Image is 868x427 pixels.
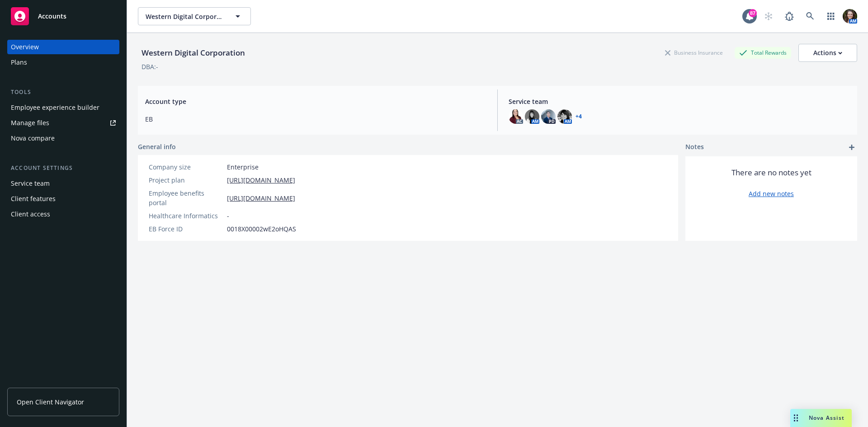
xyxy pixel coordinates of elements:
[227,211,229,221] span: -
[660,47,727,58] div: Business Insurance
[525,109,539,124] img: photo
[11,176,50,191] div: Service team
[7,192,119,206] a: Client features
[576,114,582,119] a: +4
[7,40,119,54] a: Overview
[843,9,857,23] img: photo
[798,44,857,62] button: Actions
[149,224,223,234] div: EB Force ID
[759,7,778,25] a: Start snowing
[227,224,296,234] span: 0018X00002wE2oHQAS
[149,188,223,207] div: Employee benefits portal
[227,193,295,203] a: [URL][DOMAIN_NAME]
[685,142,704,153] span: Notes
[801,7,819,25] a: Search
[17,397,84,407] span: Open Client Navigator
[790,409,802,427] div: Drag to move
[557,109,572,124] img: photo
[11,207,50,221] div: Client access
[790,409,852,427] button: Nova Assist
[227,162,259,172] span: Enterprise
[541,109,556,124] img: photo
[145,114,486,124] span: EB
[7,131,119,145] a: Nova compare
[846,142,857,153] a: add
[11,40,39,54] div: Overview
[149,162,223,172] div: Company size
[145,97,486,106] span: Account type
[138,142,176,151] span: General info
[11,116,49,130] div: Manage files
[138,7,251,25] button: Western Digital Corporation
[809,414,844,422] span: Nova Assist
[509,97,850,106] span: Service team
[7,55,119,70] a: Plans
[509,109,523,124] img: photo
[149,211,223,221] div: Healthcare Informatics
[149,175,223,185] div: Project plan
[749,189,794,198] a: Add new notes
[735,47,791,58] div: Total Rewards
[7,164,119,173] div: Account settings
[7,4,119,29] a: Accounts
[780,7,798,25] a: Report a Bug
[142,62,158,71] div: DBA: -
[7,116,119,130] a: Manage files
[7,100,119,115] a: Employee experience builder
[822,7,840,25] a: Switch app
[11,55,27,70] div: Plans
[731,167,811,178] span: There are no notes yet
[38,13,66,20] span: Accounts
[11,131,55,145] div: Nova compare
[813,44,842,61] div: Actions
[138,47,249,59] div: Western Digital Corporation
[11,192,56,206] div: Client features
[11,100,99,115] div: Employee experience builder
[7,207,119,221] a: Client access
[7,88,119,97] div: Tools
[146,12,224,21] span: Western Digital Corporation
[7,176,119,191] a: Service team
[227,175,295,185] a: [URL][DOMAIN_NAME]
[749,9,757,17] div: 87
